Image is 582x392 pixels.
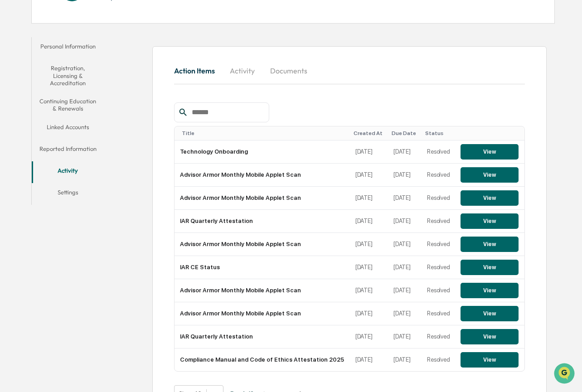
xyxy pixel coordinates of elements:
button: Activity [32,161,105,183]
td: [DATE] [350,210,388,233]
a: View [461,148,519,155]
a: View [461,194,519,201]
td: Resolved [422,140,455,164]
div: We're available if you need us! [31,78,115,86]
td: Resolved [422,348,455,371]
a: View [461,241,519,247]
span: Preclearance [18,114,58,123]
td: [DATE] [350,256,388,279]
div: 🖐️ [9,115,16,122]
td: Advisor Armor Monthly Mobile Applet Scan [175,164,350,187]
span: Data Lookup [18,131,57,140]
div: Toggle SortBy [462,130,520,136]
a: View [461,287,519,294]
button: Activity [222,60,263,82]
button: View [461,237,519,252]
td: [DATE] [350,140,388,164]
td: [DATE] [350,279,388,302]
td: Advisor Armor Monthly Mobile Applet Scan [175,233,350,256]
a: View [461,310,519,317]
p: How can we help? [9,19,165,34]
button: View [461,329,519,344]
a: 🗄️Attestations [62,111,116,127]
td: [DATE] [388,279,422,302]
td: Advisor Armor Monthly Mobile Applet Scan [175,279,350,302]
a: Powered byPylon [64,153,110,160]
td: [DATE] [350,302,388,325]
button: View [461,260,519,275]
td: Resolved [422,256,455,279]
td: Resolved [422,302,455,325]
td: Resolved [422,164,455,187]
td: [DATE] [350,187,388,210]
div: secondary tabs example [174,60,525,82]
td: [DATE] [388,187,422,210]
td: [DATE] [350,348,388,371]
span: Pylon [90,154,110,160]
a: 🖐️Preclearance [5,111,62,127]
td: [DATE] [388,140,422,164]
div: secondary tabs example [32,37,105,204]
button: Continuing Education & Renewals [32,92,105,118]
button: Registration, Licensing & Accreditation [32,59,105,92]
td: IAR Quarterly Attestation [175,325,350,348]
a: View [461,171,519,178]
td: IAR Quarterly Attestation [175,210,350,233]
td: [DATE] [350,233,388,256]
td: Resolved [422,325,455,348]
div: Toggle SortBy [182,130,346,136]
div: Toggle SortBy [354,130,384,136]
button: Start new chat [154,72,165,83]
iframe: Open customer support [553,362,577,387]
a: View [461,218,519,224]
button: View [461,190,519,206]
span: Attestations [75,114,112,123]
div: Toggle SortBy [425,130,451,136]
td: Advisor Armor Monthly Mobile Applet Scan [175,302,350,325]
button: Personal Information [32,37,105,59]
td: Compliance Manual and Code of Ethics Attestation 2025 [175,348,350,371]
button: View [461,352,519,368]
a: View [461,356,519,363]
td: [DATE] [350,325,388,348]
div: Start new chat [31,69,149,78]
button: Reported Information [32,140,105,161]
button: View [461,306,519,321]
td: Advisor Armor Monthly Mobile Applet Scan [175,187,350,210]
button: View [461,213,519,229]
td: Resolved [422,279,455,302]
div: 🔎 [9,132,16,140]
button: Linked Accounts [32,118,105,140]
button: View [461,283,519,298]
button: View [461,167,519,183]
td: Technology Onboarding [175,140,350,164]
button: View [461,144,519,160]
td: Resolved [422,210,455,233]
td: IAR CE Status [175,256,350,279]
td: [DATE] [388,302,422,325]
button: Action Items [174,60,222,82]
button: Settings [32,183,105,205]
td: [DATE] [388,210,422,233]
a: View [461,333,519,340]
td: [DATE] [350,164,388,187]
div: 🗄️ [66,115,73,122]
button: Documents [263,60,315,82]
td: Resolved [422,187,455,210]
td: [DATE] [388,256,422,279]
td: [DATE] [388,325,422,348]
td: [DATE] [388,348,422,371]
a: 🔎Data Lookup [5,128,61,144]
div: Toggle SortBy [392,130,418,136]
td: Resolved [422,233,455,256]
a: View [461,264,519,271]
td: [DATE] [388,164,422,187]
td: [DATE] [388,233,422,256]
img: 1746055101610-c473b297-6a78-478c-a979-82029cc54cd1 [9,69,25,86]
